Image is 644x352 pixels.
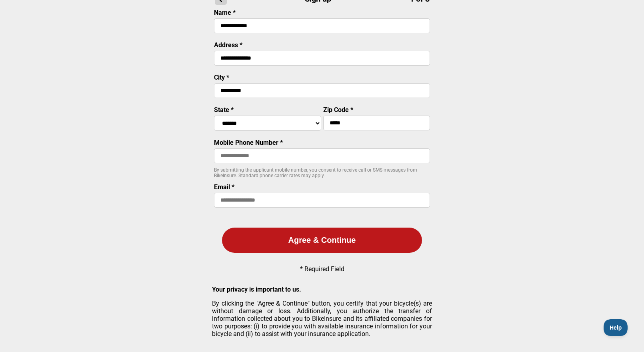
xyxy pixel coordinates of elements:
[604,319,628,336] iframe: Toggle Customer Support
[214,167,430,178] p: By submitting the applicant mobile number, you consent to receive call or SMS messages from BikeI...
[222,228,422,253] button: Agree & Continue
[214,183,234,191] label: Email *
[214,139,283,146] label: Mobile Phone Number *
[212,286,301,293] strong: Your privacy is important to us.
[214,74,229,81] label: City *
[214,106,234,114] label: State *
[323,106,353,114] label: Zip Code *
[300,265,344,273] p: * Required Field
[212,300,432,338] p: By clicking the "Agree & Continue" button, you certify that your bicycle(s) are without damage or...
[214,9,236,16] label: Name *
[214,41,242,49] label: Address *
